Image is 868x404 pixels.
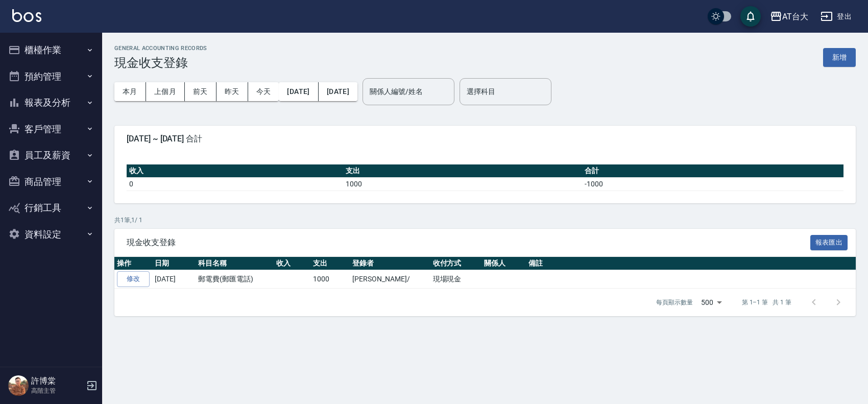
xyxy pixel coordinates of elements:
td: 0 [127,177,343,191]
th: 日期 [152,257,196,270]
th: 支出 [310,257,350,270]
button: 資料設定 [4,221,98,248]
td: 1000 [343,177,582,191]
p: 第 1–1 筆 共 1 筆 [742,298,791,307]
button: 昨天 [216,82,248,101]
button: 上個月 [146,82,185,101]
button: [DATE] [319,82,357,101]
a: 新增 [823,52,856,62]
td: 現場現金 [430,270,482,289]
p: 每頁顯示數量 [656,298,693,307]
button: 新增 [823,48,856,67]
td: 郵電費(郵匯電話) [196,270,274,289]
button: 行銷工具 [4,195,98,221]
th: 合計 [582,164,843,178]
button: 預約管理 [4,63,98,90]
button: 客戶管理 [4,116,98,142]
button: 員工及薪資 [4,142,98,169]
button: 前天 [185,82,216,101]
button: 報表匯出 [810,235,848,251]
p: 高階主管 [31,386,83,395]
th: 收入 [274,257,311,270]
button: [DATE] [279,82,318,101]
h2: GENERAL ACCOUNTING RECORDS [114,45,207,52]
button: 登出 [816,7,856,26]
td: -1000 [582,177,843,191]
button: 本月 [114,82,146,101]
h3: 現金收支登錄 [114,56,207,70]
button: 櫃檯作業 [4,37,98,63]
div: AT台大 [782,10,808,23]
th: 登錄者 [350,257,430,270]
img: Logo [12,9,41,22]
td: [DATE] [152,270,196,289]
button: 商品管理 [4,169,98,195]
th: 關係人 [481,257,526,270]
div: 500 [697,289,726,316]
span: [DATE] ~ [DATE] 合計 [127,134,843,144]
img: Person [8,375,29,396]
button: AT台大 [766,6,812,27]
th: 收付方式 [430,257,482,270]
button: save [740,6,761,27]
td: 1000 [310,270,350,289]
p: 共 1 筆, 1 / 1 [114,216,856,225]
h5: 許博棠 [31,376,83,386]
th: 操作 [114,257,152,270]
th: 支出 [343,164,582,178]
a: 報表匯出 [810,237,848,247]
th: 備註 [526,257,856,270]
td: [PERSON_NAME]/ [350,270,430,289]
a: 修改 [117,271,150,287]
th: 收入 [127,164,343,178]
button: 報表及分析 [4,89,98,116]
th: 科目名稱 [196,257,274,270]
button: 今天 [248,82,279,101]
span: 現金收支登錄 [127,237,810,248]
